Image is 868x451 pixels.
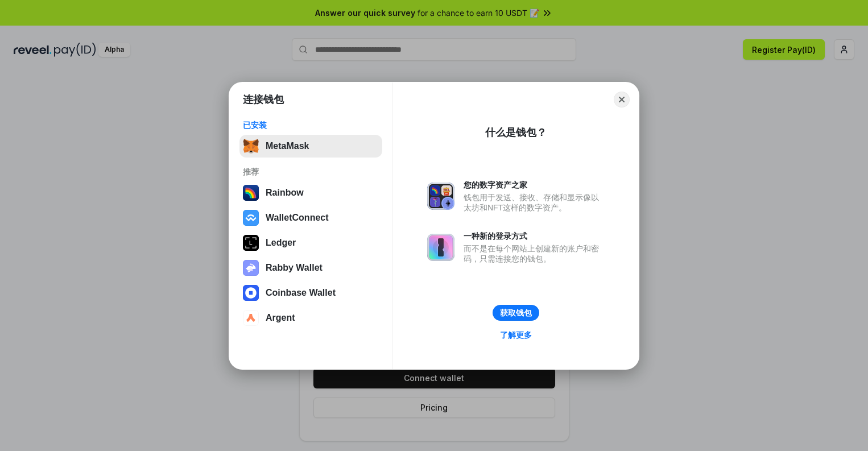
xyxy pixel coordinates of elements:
button: Ledger [239,231,382,254]
button: MetaMask [239,135,382,158]
div: WalletConnect [266,213,329,223]
div: 已安装 [243,120,379,130]
div: 而不是在每个网站上创建新的账户和密码，只需连接您的钱包。 [464,243,605,264]
img: svg+xml,%3Csvg%20xmlns%3D%22http%3A%2F%2Fwww.w3.org%2F2000%2Fsvg%22%20width%3D%2228%22%20height%3... [243,235,259,251]
a: 了解更多 [493,328,539,342]
button: Coinbase Wallet [239,282,382,304]
img: svg+xml,%3Csvg%20width%3D%2228%22%20height%3D%2228%22%20viewBox%3D%220%200%2028%2028%22%20fill%3D... [243,210,259,226]
img: svg+xml,%3Csvg%20xmlns%3D%22http%3A%2F%2Fwww.w3.org%2F2000%2Fsvg%22%20fill%3D%22none%22%20viewBox... [243,260,259,276]
img: svg+xml,%3Csvg%20xmlns%3D%22http%3A%2F%2Fwww.w3.org%2F2000%2Fsvg%22%20fill%3D%22none%22%20viewBox... [427,183,454,210]
h1: 连接钱包 [243,93,284,106]
div: 获取钱包 [500,308,532,318]
div: 钱包用于发送、接收、存储和显示像以太坊和NFT这样的数字资产。 [464,192,605,213]
img: svg+xml,%3Csvg%20xmlns%3D%22http%3A%2F%2Fwww.w3.org%2F2000%2Fsvg%22%20fill%3D%22none%22%20viewBox... [427,234,454,261]
div: Rainbow [266,188,304,198]
img: svg+xml,%3Csvg%20fill%3D%22none%22%20height%3D%2233%22%20viewBox%3D%220%200%2035%2033%22%20width%... [243,138,259,154]
div: MetaMask [266,141,309,151]
div: Argent [266,313,295,323]
div: Rabby Wallet [266,263,323,273]
button: Rainbow [239,181,382,204]
div: 了解更多 [500,330,532,340]
button: Rabby Wallet [239,256,382,279]
button: Close [614,92,630,107]
div: 推荐 [243,167,379,177]
button: 获取钱包 [493,305,539,321]
div: 什么是钱包？ [485,126,547,139]
img: svg+xml,%3Csvg%20width%3D%2228%22%20height%3D%2228%22%20viewBox%3D%220%200%2028%2028%22%20fill%3D... [243,285,259,301]
img: svg+xml,%3Csvg%20width%3D%22120%22%20height%3D%22120%22%20viewBox%3D%220%200%20120%20120%22%20fil... [243,185,259,201]
div: 一种新的登录方式 [464,231,605,241]
div: 您的数字资产之家 [464,180,605,190]
div: Ledger [266,238,296,248]
button: WalletConnect [239,206,382,229]
img: svg+xml,%3Csvg%20width%3D%2228%22%20height%3D%2228%22%20viewBox%3D%220%200%2028%2028%22%20fill%3D... [243,310,259,326]
div: Coinbase Wallet [266,288,336,298]
button: Argent [239,307,382,329]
